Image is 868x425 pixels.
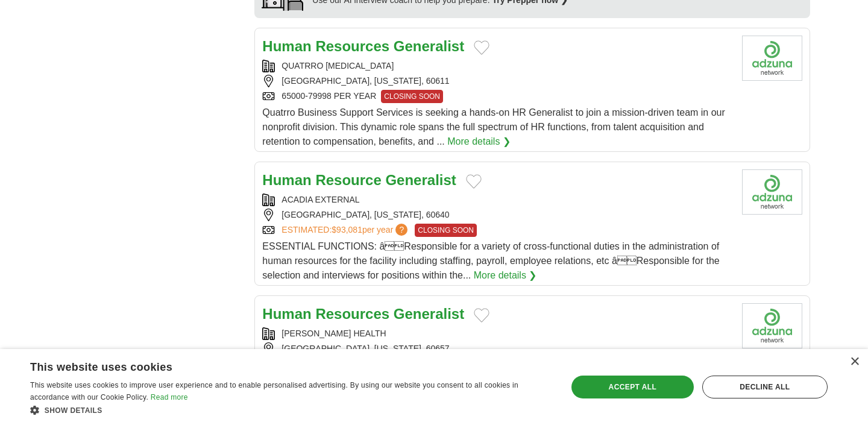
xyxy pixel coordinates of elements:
[262,342,732,355] div: [GEOGRAPHIC_DATA], [US_STATE], 60657
[262,172,311,188] strong: Human
[395,224,407,236] span: ?
[381,90,443,103] span: CLOSING SOON
[447,134,511,149] a: More details ❯
[151,393,188,401] a: Read more, opens a new window
[315,38,389,54] strong: Resources
[262,194,732,206] div: ACADIA EXTERNAL
[315,306,389,322] strong: Resources
[262,90,732,103] div: 65000-79998 PER YEAR
[315,172,381,188] strong: Resource
[262,306,311,322] strong: Human
[262,60,732,72] div: QUATRRO [MEDICAL_DATA]
[262,306,464,322] a: Human Resources Generalist
[474,40,489,55] button: Add to favorite jobs
[415,224,477,237] span: CLOSING SOON
[394,306,464,322] strong: Generalist
[571,376,694,398] div: Accept all
[742,303,802,348] img: Company logo
[262,209,732,221] div: [GEOGRAPHIC_DATA], [US_STATE], 60640
[474,308,489,323] button: Add to favorite jobs
[30,381,518,401] span: This website uses cookies to improve user experience and to enable personalised advertising. By u...
[45,406,102,415] span: Show details
[262,327,732,340] div: [PERSON_NAME] HEALTH
[385,172,456,188] strong: Generalist
[702,376,828,398] div: Decline all
[262,38,464,54] a: Human Resources Generalist
[262,241,719,280] span: ESSENTIAL FUNCTIONS: âResponsible for a variety of cross-functional duties in the administratio...
[742,169,802,215] img: Company logo
[850,357,859,367] div: Close
[466,174,482,189] button: Add to favorite jobs
[262,107,725,146] span: Quatrro Business Support Services is seeking a hands-on HR Generalist to join a mission-driven te...
[742,36,802,81] img: Company logo
[281,224,410,237] a: ESTIMATED:$93,081per year?
[30,356,521,374] div: This website uses cookies
[30,404,552,416] div: Show details
[332,225,362,235] span: $93,081
[474,268,537,283] a: More details ❯
[262,38,311,54] strong: Human
[394,38,464,54] strong: Generalist
[262,172,456,188] a: Human Resource Generalist
[262,75,732,87] div: [GEOGRAPHIC_DATA], [US_STATE], 60611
